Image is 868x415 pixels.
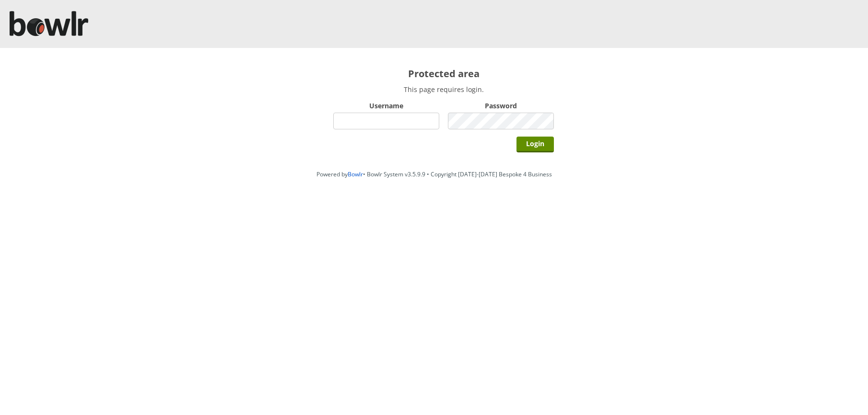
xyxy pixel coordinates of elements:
[333,67,554,80] h2: Protected area
[448,101,554,110] label: Password
[516,137,554,152] input: Login
[333,101,439,110] label: Username
[317,170,552,178] span: Powered by • Bowlr System v3.5.9.9 • Copyright [DATE]-[DATE] Bespoke 4 Business
[348,170,363,178] a: Bowlr
[333,85,554,94] p: This page requires login.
